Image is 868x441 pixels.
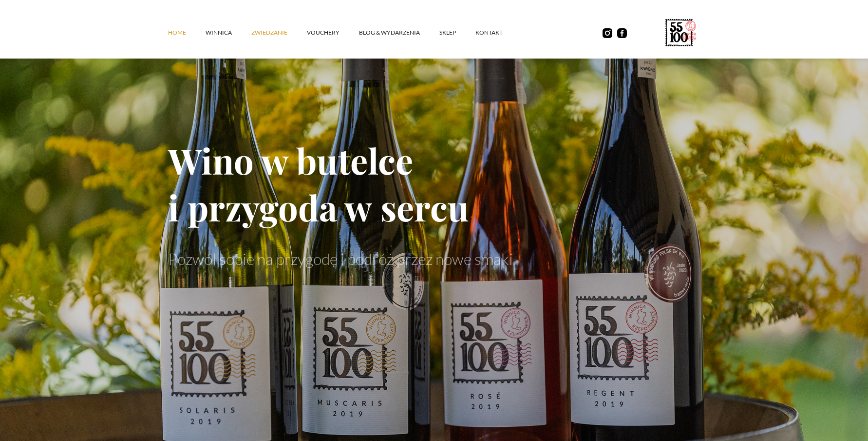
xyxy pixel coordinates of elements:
[168,250,700,268] p: Pozwól sobie na przygodę i podróż przez nowe smaki
[475,18,522,47] a: kontakt
[307,18,359,47] a: vouchery
[206,18,251,47] a: winnica
[168,18,206,47] a: Home
[359,18,439,47] a: Blog & Wydarzenia
[251,18,307,47] a: ZWIEDZANIE
[168,137,700,230] h1: Wino w butelce i przygoda w sercu
[439,18,475,47] a: SKLEP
